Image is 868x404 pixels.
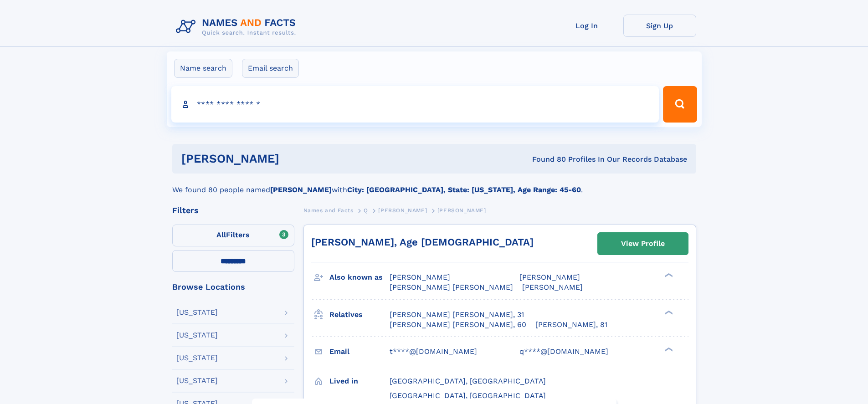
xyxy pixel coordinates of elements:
[621,233,665,254] div: View Profile
[663,86,697,123] button: Search Button
[329,270,390,285] h3: Also known as
[550,15,623,37] a: Log In
[378,207,427,214] span: [PERSON_NAME]
[172,174,696,195] div: We found 80 people named with .
[437,207,486,214] span: [PERSON_NAME]
[663,309,673,315] div: ❯
[303,205,354,216] a: Names and Facts
[364,205,368,216] a: Q
[519,273,580,281] span: [PERSON_NAME]
[535,320,607,330] a: [PERSON_NAME], 81
[329,307,390,322] h3: Relatives
[172,206,294,215] div: Filters
[390,283,513,291] span: [PERSON_NAME] [PERSON_NAME]
[171,86,659,123] input: search input
[270,185,332,194] b: [PERSON_NAME]
[172,283,294,291] div: Browse Locations
[176,309,218,316] div: [US_STATE]
[181,153,406,164] h1: [PERSON_NAME]
[598,233,688,255] a: View Profile
[522,283,583,291] span: [PERSON_NAME]
[364,207,368,214] span: Q
[390,391,546,400] span: [GEOGRAPHIC_DATA], [GEOGRAPHIC_DATA]
[172,15,303,39] img: Logo Names and Facts
[329,373,390,389] h3: Lived in
[663,272,673,278] div: ❯
[311,236,534,248] a: [PERSON_NAME], Age [DEMOGRAPHIC_DATA]
[176,377,218,384] div: [US_STATE]
[390,320,526,330] a: [PERSON_NAME] [PERSON_NAME], 60
[174,59,232,78] label: Name search
[329,344,390,359] h3: Email
[390,273,450,281] span: [PERSON_NAME]
[242,59,299,78] label: Email search
[172,225,294,246] label: Filters
[216,230,226,239] span: All
[390,310,524,320] a: [PERSON_NAME] [PERSON_NAME], 31
[176,332,218,339] div: [US_STATE]
[347,185,581,194] b: City: [GEOGRAPHIC_DATA], State: [US_STATE], Age Range: 45-60
[176,354,218,362] div: [US_STATE]
[663,346,673,352] div: ❯
[390,377,546,385] span: [GEOGRAPHIC_DATA], [GEOGRAPHIC_DATA]
[378,205,427,216] a: [PERSON_NAME]
[406,154,687,164] div: Found 80 Profiles In Our Records Database
[623,15,696,37] a: Sign Up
